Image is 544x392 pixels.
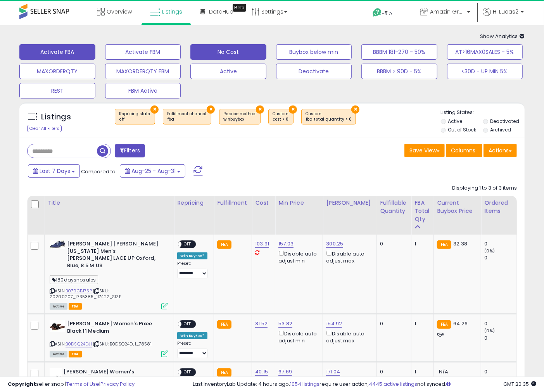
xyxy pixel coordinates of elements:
[480,33,525,40] span: Show Analytics
[484,240,516,247] div: 0
[380,368,405,375] div: 0
[50,351,67,357] span: All listings currently available for purchase on Amazon
[414,368,428,375] div: 1
[64,368,158,392] b: [PERSON_NAME] Women's OKSANNA Ballet Flat, Black Stretch, 10.5
[278,249,317,264] div: Disable auto adjust min
[490,126,511,133] label: Archived
[255,199,272,207] div: Cost
[81,168,117,175] span: Compared to:
[50,320,168,356] div: ASIN:
[182,321,194,328] span: OFF
[351,105,359,114] button: ×
[105,64,181,79] button: MAXORDERQTY FBM
[437,320,451,329] small: FBA
[452,185,517,192] div: Displaying 1 to 3 of 3 items
[380,240,405,247] div: 0
[167,117,207,122] div: fba
[437,240,451,249] small: FBA
[50,240,168,309] div: ASIN:
[177,341,208,358] div: Preset:
[484,254,516,261] div: 0
[361,44,437,60] button: BBBM 181-270 - 50%
[278,320,292,328] a: 53.82
[167,111,207,123] span: Fulfillment channel :
[119,117,151,122] div: off
[207,105,215,114] button: ×
[40,167,70,175] span: Last 7 Days
[326,199,373,207] div: [PERSON_NAME]
[177,332,207,339] div: Win BuyBox *
[48,199,171,207] div: Title
[484,376,495,382] small: (0%)
[217,368,231,377] small: FBA
[414,240,428,247] div: 1
[414,320,428,327] div: 1
[100,380,135,388] a: Privacy Policy
[326,329,371,344] div: Disable auto adjust max
[326,368,340,376] a: 171.04
[93,341,152,347] span: | SKU: B0DSQ24DJ1_78581
[430,8,465,16] span: Amazin Group
[448,118,462,124] label: Active
[369,380,417,388] a: 4445 active listings
[404,144,445,157] button: Save View
[326,240,343,248] a: 300.25
[278,199,319,207] div: Min Price
[278,240,294,248] a: 157.03
[484,144,517,157] button: Actions
[441,109,525,116] p: Listing States:
[382,10,392,17] span: Help
[67,320,161,337] b: [PERSON_NAME] Women's Pixee Black 11 Medium
[278,368,292,376] a: 67.69
[484,199,513,215] div: Ordered Items
[289,105,297,114] button: ×
[69,303,82,310] span: FBA
[306,111,352,123] span: Custom:
[306,117,352,122] div: fba total quantity > 0
[66,288,92,294] a: B079CBJ75P
[115,144,145,157] button: Filters
[67,240,161,271] b: [PERSON_NAME] [PERSON_NAME] [US_STATE] Men's [PERSON_NAME] LACE UP Oxford, Blue, 8.5 M US
[19,83,95,98] button: REST
[50,275,98,284] span: 180daysnosales
[484,248,495,254] small: (0%)
[446,144,482,157] button: Columns
[233,4,246,12] div: Tooltip anchor
[28,164,80,178] button: Last 7 Days
[223,117,256,122] div: winbuybox
[190,44,266,60] button: No Cost
[8,381,135,388] div: seller snap | |
[273,117,289,122] div: cost > 0
[380,199,408,215] div: Fulfillable Quantity
[66,341,92,347] a: B0DSQ24DJ1
[447,64,523,79] button: <30D - UP MIN 5%
[27,125,62,132] div: Clear All Filters
[50,288,121,299] span: | SKU: 20200207_1735385_117422_SIZE
[361,64,437,79] button: BBBM > 90D - 5%
[437,199,478,215] div: Current Buybox Price
[326,249,371,264] div: Disable auto adjust max
[190,64,266,79] button: Active
[255,240,269,248] a: 103.91
[131,167,176,175] span: Aug-25 - Aug-31
[493,8,518,16] span: Hi Lucas2
[193,381,536,388] div: Last InventoryLab Update: 4 hours ago, require user action, not synced.
[162,8,182,16] span: Listings
[278,329,317,344] div: Disable auto adjust min
[209,8,233,16] span: DataHub
[177,252,207,259] div: Win BuyBox *
[380,320,405,327] div: 0
[273,111,289,123] span: Custom:
[484,320,516,327] div: 0
[182,369,194,376] span: OFF
[448,126,476,133] label: Out of Stock
[490,118,519,124] label: Deactivated
[120,164,185,178] button: Aug-25 - Aug-31
[69,351,82,357] span: FBA
[50,320,65,332] img: 31g1Gp9pBwL._SL40_.jpg
[276,44,352,60] button: Buybox below min
[41,112,71,123] h5: Listings
[177,199,211,207] div: Repricing
[483,8,524,25] a: Hi Lucas2
[105,83,181,98] button: FBM Active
